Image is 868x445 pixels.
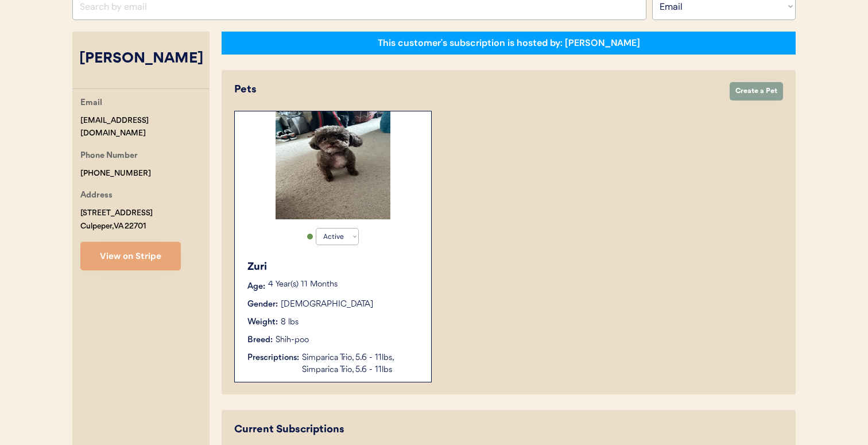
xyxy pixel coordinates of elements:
[234,82,718,98] div: Pets
[247,299,278,311] div: Gender:
[80,242,181,270] button: View on Stripe
[80,189,113,203] div: Address
[80,114,210,141] div: [EMAIL_ADDRESS][DOMAIN_NAME]
[80,149,138,164] div: Phone Number
[276,334,309,346] div: Shih-poo
[276,111,390,219] img: IMG_4040.jpeg
[281,316,299,328] div: 8 lbs
[268,281,420,289] p: 4 Year(s) 11 Months
[234,422,344,438] div: Current Subscriptions
[247,352,299,364] div: Prescriptions:
[378,37,640,49] div: This customer's subscription is hosted by: [PERSON_NAME]
[730,82,783,100] button: Create a Pet
[80,167,151,180] div: [PHONE_NUMBER]
[247,334,273,346] div: Breed:
[247,260,420,275] div: Zuri
[80,96,102,111] div: Email
[247,281,265,293] div: Age:
[247,316,278,328] div: Weight:
[72,48,210,70] div: [PERSON_NAME]
[302,352,420,376] div: Simparica Trio, 5.6 - 11lbs, Simparica Trio, 5.6 - 11lbs
[281,299,373,311] div: [DEMOGRAPHIC_DATA]
[80,207,154,233] div: [STREET_ADDRESS] Culpeper, VA 22701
